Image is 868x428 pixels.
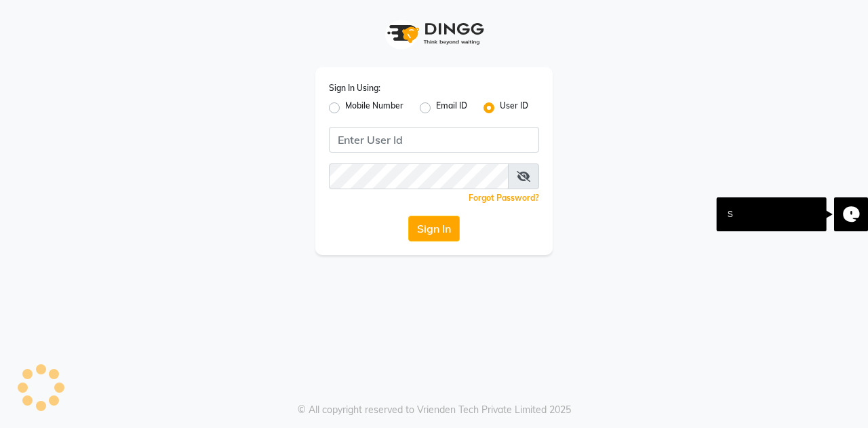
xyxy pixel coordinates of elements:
label: Email ID [436,100,467,116]
label: Sign In Using: [329,82,380,94]
input: Username [329,163,509,189]
label: Mobile Number [345,100,403,116]
button: Sign In [408,216,460,241]
input: Username [329,127,539,153]
label: User ID [500,100,528,116]
a: Forgot Password? [469,193,539,203]
img: logo1.svg [380,14,488,54]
